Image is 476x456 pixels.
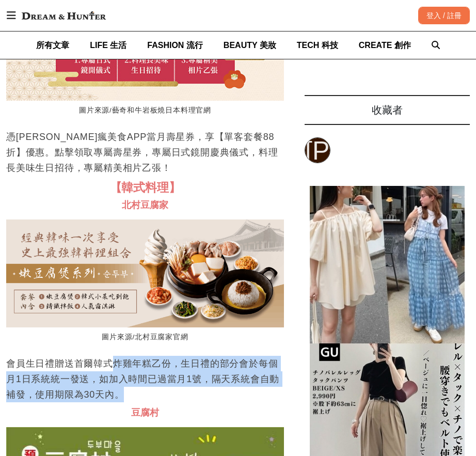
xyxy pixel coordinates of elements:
a: CREATE 創作 [359,32,411,59]
span: 收藏者 [372,104,403,116]
span: FASHION 流行 [147,41,203,50]
a: LIFE 生活 [90,32,126,59]
a: TECH 科技 [297,32,338,59]
div: 登入 / 註冊 [418,7,470,24]
span: BEAUTY 美妝 [224,41,276,50]
img: 2025生日優惠餐廳，8月壽星優惠慶祝生日訂起來，當月壽星優惠&當日壽星免費一次看 [6,219,284,327]
span: 所有文章 [36,41,69,50]
span: 【韓式料理】 [110,181,181,194]
p: 會員生日禮贈送首爾韓式炸雞年糕乙份，生日禮的部分會於每個月1日系統統一發送，如加入時間已過當月1號，隔天系統會自動補發，使用期限為30天內。 [6,356,284,402]
span: TECH 科技 [297,41,338,50]
span: 北村豆腐家 [122,200,168,210]
span: CREATE 創作 [359,41,411,50]
figcaption: 圖片來源/北村豆腐家官網 [6,327,284,348]
a: 所有文章 [36,32,69,59]
p: 憑[PERSON_NAME]瘋美食APP當月壽星券，享【單客套餐88折】優惠。點擊領取專屬壽星券，專屬日式鏡開慶典儀式，料理長美味生日招待，專屬精美相片乙張！ [6,129,284,176]
span: 豆腐村 [131,407,158,418]
span: LIFE 生活 [90,41,126,50]
a: FASHION 流行 [147,32,203,59]
a: [PERSON_NAME] [305,137,330,163]
a: BEAUTY 美妝 [224,32,276,59]
img: Dream & Hunter [17,6,111,25]
figcaption: 圖片來源/藝奇和牛岩板燒日本料理官網 [6,101,284,121]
